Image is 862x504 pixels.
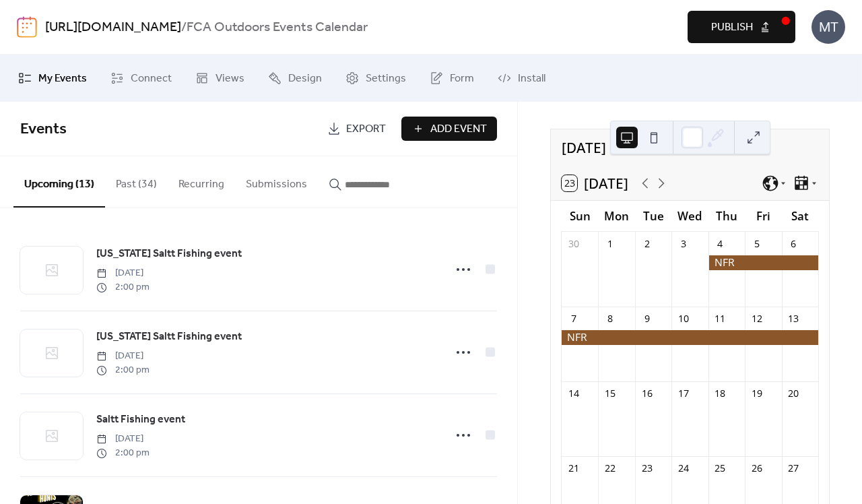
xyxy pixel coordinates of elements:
[551,129,829,166] div: [DATE]
[181,15,187,40] b: /
[750,237,764,250] div: 5
[366,71,406,87] span: Settings
[335,60,416,96] a: Settings
[745,201,781,231] div: Fri
[713,237,727,250] div: 4
[787,311,800,325] div: 13
[96,246,242,262] span: [US_STATE] Saltt Fishing event
[708,201,745,231] div: Thu
[20,115,67,144] span: Events
[168,156,235,206] button: Recurring
[317,117,396,141] a: Export
[13,156,105,208] button: Upcoming (13)
[562,330,818,345] div: NFR
[750,311,764,325] div: 12
[713,311,727,325] div: 11
[750,386,764,400] div: 19
[518,71,545,87] span: Install
[562,201,598,231] div: Sun
[100,60,182,96] a: Connect
[96,411,185,429] a: Saltt Fishing event
[713,386,727,400] div: 18
[713,461,727,474] div: 25
[688,11,795,43] button: Publish
[105,156,168,206] button: Past (34)
[750,461,764,474] div: 26
[96,280,150,294] span: 2:00 pm
[640,386,654,400] div: 16
[567,237,581,250] div: 30
[96,329,242,345] span: [US_STATE] Saltt Fishing event
[96,245,242,263] a: [US_STATE] Saltt Fishing event
[346,121,386,137] span: Export
[45,15,181,40] a: [URL][DOMAIN_NAME]
[401,117,497,141] button: Add Event
[567,461,581,474] div: 21
[677,237,690,250] div: 3
[603,237,617,250] div: 1
[131,71,172,87] span: Connect
[603,311,617,325] div: 8
[420,60,484,96] a: Form
[598,201,634,231] div: Mon
[96,432,150,446] span: [DATE]
[640,311,654,325] div: 9
[677,386,690,400] div: 17
[708,255,818,270] div: NFR
[677,461,690,474] div: 24
[430,121,487,137] span: Add Event
[38,71,87,87] span: My Events
[787,237,800,250] div: 6
[450,71,474,87] span: Form
[235,156,318,206] button: Submissions
[288,71,322,87] span: Design
[640,461,654,474] div: 23
[187,15,368,40] b: FCA Outdoors Events Calendar
[635,201,671,231] div: Tue
[488,60,556,96] a: Install
[787,461,800,474] div: 27
[711,20,753,36] span: Publish
[811,10,845,44] div: MT
[185,60,255,96] a: Views
[258,60,332,96] a: Design
[603,386,617,400] div: 15
[8,60,97,96] a: My Events
[557,172,633,194] button: 23[DATE]
[787,386,800,400] div: 20
[96,363,150,377] span: 2:00 pm
[782,201,818,231] div: Sat
[671,201,708,231] div: Wed
[215,71,244,87] span: Views
[96,266,150,280] span: [DATE]
[567,311,581,325] div: 7
[96,349,150,363] span: [DATE]
[96,446,150,460] span: 2:00 pm
[96,412,185,428] span: Saltt Fishing event
[17,16,37,38] img: logo
[96,328,242,346] a: [US_STATE] Saltt Fishing event
[603,461,617,474] div: 22
[567,386,581,400] div: 14
[677,311,690,325] div: 10
[640,237,654,250] div: 2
